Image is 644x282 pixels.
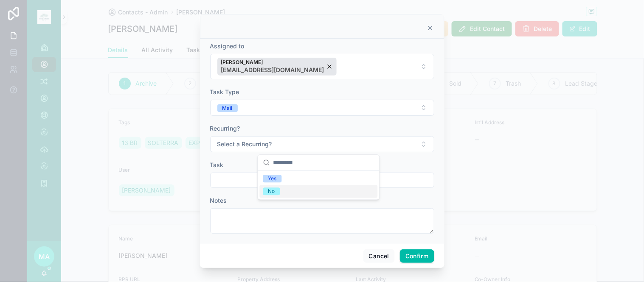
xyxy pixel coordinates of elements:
button: Select Button [210,136,434,152]
div: Mail [222,104,233,112]
button: Select Button [210,54,434,79]
span: Select a Recurring? [217,140,272,148]
div: Suggestions [258,170,380,199]
span: [EMAIL_ADDRESS][DOMAIN_NAME] [221,66,324,74]
span: Recurring? [210,125,240,132]
button: Cancel [363,249,395,263]
span: [PERSON_NAME] [221,59,324,66]
div: Yes [268,175,277,182]
button: Unselect 7 [217,58,337,75]
div: No [268,187,275,195]
span: Task [210,161,224,168]
span: Notes [210,197,227,204]
button: Confirm [400,249,434,263]
span: Associated transaction(s) collection [210,243,313,250]
span: Assigned to [210,42,245,50]
span: Task Type [210,88,239,95]
button: Select Button [210,100,434,116]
